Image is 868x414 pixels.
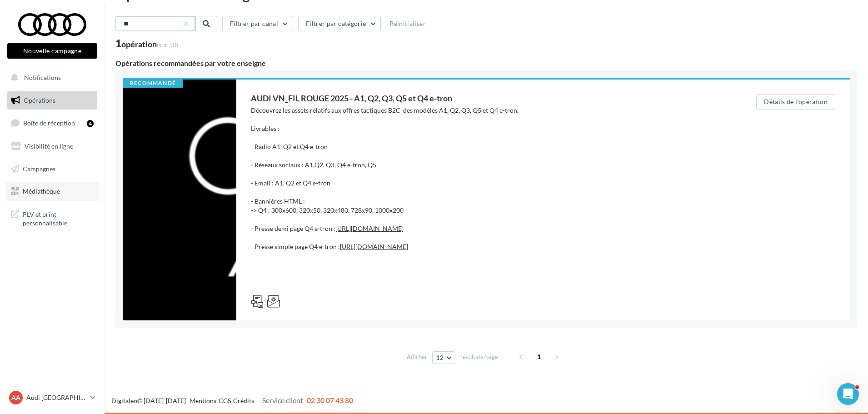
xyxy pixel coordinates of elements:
[307,396,353,404] span: 02 30 07 43 80
[111,397,137,404] a: Digitaleo
[298,16,381,31] button: Filtrer par catégorie
[837,383,859,405] iframe: Intercom live chat
[157,41,178,49] span: (sur 50)
[5,91,99,110] a: Opérations
[432,351,455,364] button: 12
[5,68,95,87] button: Notifications
[386,18,429,29] button: Réinitialiser
[11,393,20,402] span: AA
[24,74,61,81] span: Notifications
[5,182,99,201] a: Médiathèque
[23,119,75,127] span: Boîte de réception
[222,16,293,31] button: Filtrer par canal
[115,60,857,67] div: Opérations recommandées par votre enseigne
[335,224,404,232] a: [URL][DOMAIN_NAME]
[756,94,835,110] button: Détails de l'opération
[121,40,178,48] div: opération
[115,39,178,49] div: 1
[7,389,97,406] a: AA Audi [GEOGRAPHIC_DATA]
[460,353,498,361] span: résultats/page
[407,353,427,361] span: Afficher
[5,137,99,156] a: Visibilité en ligne
[23,165,55,172] span: Campagnes
[123,80,183,88] div: Recommandé
[111,397,353,404] span: © [DATE]-[DATE] - - -
[5,160,99,179] a: Campagnes
[25,142,73,150] span: Visibilité en ligne
[23,208,94,228] span: PLV et print personnalisable
[251,106,720,288] div: Découvrez les assets relatifs aux offres tactiques B2C des modèles A1, Q2, Q3, Q5 et Q4 e-tron. L...
[233,397,254,404] a: Crédits
[5,113,99,133] a: Boîte de réception4
[87,120,94,127] div: 4
[24,96,55,104] span: Opérations
[7,43,97,59] button: Nouvelle campagne
[262,396,303,404] span: Service client
[436,354,444,361] span: 12
[5,205,99,231] a: PLV et print personnalisable
[190,397,216,404] a: Mentions
[532,349,546,364] span: 1
[23,187,60,195] span: Médiathèque
[26,393,87,402] p: Audi [GEOGRAPHIC_DATA]
[340,243,408,250] a: [URL][DOMAIN_NAME]
[251,94,720,102] div: AUDI VN_FIL ROUGE 2025 - A1, Q2, Q3, Q5 et Q4 e-tron
[219,397,231,404] a: CGS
